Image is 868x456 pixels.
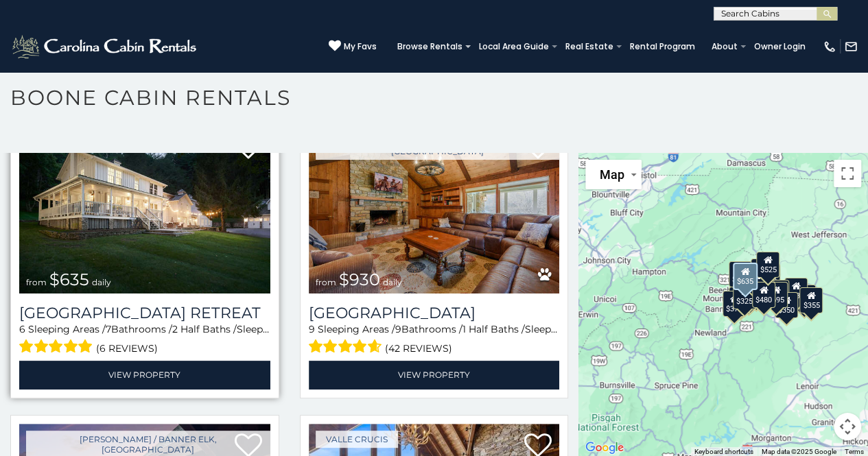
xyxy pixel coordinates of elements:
[757,251,780,277] div: $525
[752,282,775,308] div: $315
[844,40,858,53] img: mail-regular-white.png
[309,304,560,322] h3: Appalachian Mountain Lodge
[316,277,336,287] span: from
[92,277,111,287] span: daily
[733,283,756,309] div: $325
[585,160,642,189] button: Change map style
[309,323,315,335] span: 9
[834,413,861,440] button: Map camera controls
[96,339,158,357] span: (6 reviews)
[316,431,398,448] a: Valle Crucis
[309,322,560,357] div: Sleeping Areas / Bathrooms / Sleeps:
[705,37,744,56] a: About
[559,37,620,56] a: Real Estate
[309,361,560,389] a: View Property
[462,323,525,335] span: 1 Half Baths /
[472,37,556,56] a: Local Area Guide
[766,279,789,305] div: $380
[339,269,380,289] span: $930
[395,323,401,335] span: 9
[390,37,469,56] a: Browse Rentals
[823,40,836,53] img: phone-regular-white.png
[729,261,752,287] div: $305
[19,304,270,322] a: [GEOGRAPHIC_DATA] Retreat
[558,323,570,335] span: 28
[309,304,560,322] a: [GEOGRAPHIC_DATA]
[834,160,861,187] button: Toggle fullscreen view
[26,277,47,287] span: from
[764,282,788,308] div: $695
[19,125,270,293] img: Valley Farmhouse Retreat
[344,40,377,53] span: My Favs
[383,277,402,287] span: daily
[599,167,624,182] span: Map
[106,323,111,335] span: 7
[19,322,270,357] div: Sleeping Areas / Bathrooms / Sleeps:
[385,339,452,357] span: (42 reviews)
[19,323,25,335] span: 6
[19,304,270,322] h3: Valley Farmhouse Retreat
[172,323,237,335] span: 2 Half Baths /
[309,125,560,293] a: Appalachian Mountain Lodge from $930 daily
[762,448,836,455] span: Map data ©2025 Google
[784,278,808,304] div: $930
[623,37,702,56] a: Rental Program
[270,323,279,335] span: 16
[10,33,200,60] img: White-1-2.png
[775,292,798,318] div: $350
[329,40,377,53] a: My Favs
[309,125,560,293] img: Appalachian Mountain Lodge
[747,37,812,56] a: Owner Login
[733,263,758,290] div: $635
[19,125,270,293] a: Valley Farmhouse Retreat from $635 daily
[723,290,746,316] div: $375
[752,281,775,307] div: $480
[845,448,864,455] a: Terms
[49,269,89,289] span: $635
[800,287,823,313] div: $355
[19,361,270,389] a: View Property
